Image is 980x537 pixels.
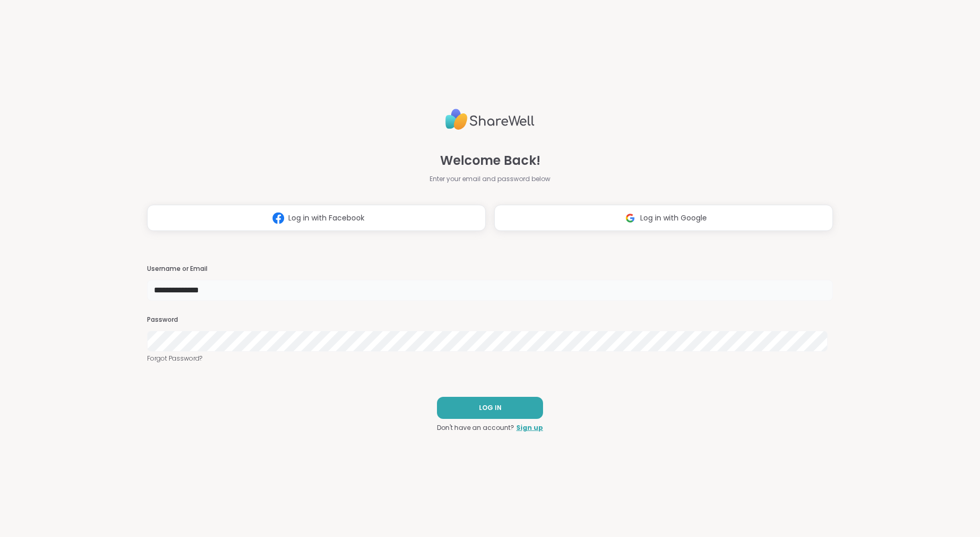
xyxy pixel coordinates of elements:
a: Forgot Password? [147,354,833,363]
a: Sign up [516,423,543,433]
span: Log in with Facebook [288,213,364,224]
button: Log in with Google [494,205,833,231]
span: Welcome Back! [440,151,540,170]
img: ShareWell Logomark [620,208,640,228]
h3: Password [147,315,833,324]
span: Log in with Google [640,213,707,224]
span: LOG IN [479,403,502,413]
img: ShareWell Logo [445,104,535,134]
span: Don't have an account? [437,423,514,433]
img: ShareWell Logomark [268,208,288,228]
span: Enter your email and password below [430,174,550,184]
button: LOG IN [437,397,543,419]
h3: Username or Email [147,265,833,273]
button: Log in with Facebook [147,205,486,231]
